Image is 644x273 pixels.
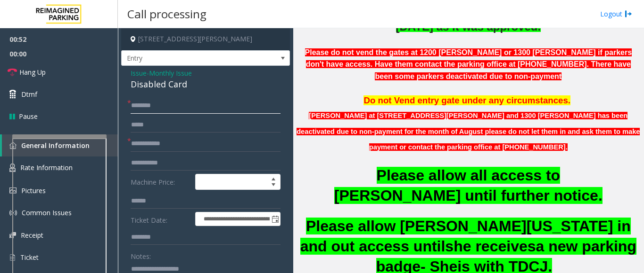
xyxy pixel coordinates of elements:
label: Machine Price: [128,174,193,190]
img: 'icon' [9,187,17,194]
span: - [147,69,192,78]
font: [PERSON_NAME] at [STREET_ADDRESS][PERSON_NAME] and 1300 [PERSON_NAME] has been deactivated due to... [297,112,640,151]
img: 'icon' [9,142,17,149]
span: Hang Up [19,67,46,77]
span: Entry [122,51,256,66]
span: Toggle popup [270,212,280,226]
a: General Information [2,134,118,156]
span: Please do not vend the gates at 1200 [PERSON_NAME] or 1300 [PERSON_NAME] if parkers don't have ac... [305,48,632,80]
img: 'icon' [9,253,16,262]
span: Please allow [PERSON_NAME][US_STATE] in and out access until [300,218,631,255]
span: Do not Vend entry gate under any circumstances. [363,95,570,105]
h4: [STREET_ADDRESS][PERSON_NAME] [121,28,290,50]
span: Monthly Issue [149,68,192,78]
h3: Call processing [123,2,211,25]
img: 'icon' [9,164,16,172]
span: Increase value [267,174,280,182]
img: 'icon' [9,232,16,238]
a: Logout [600,9,632,19]
span: /out access to Chakesha Cloud into the garage [DATE] as it was approved. [384,2,635,32]
div: Disabled Card [131,78,281,91]
span: Pause [19,111,38,121]
span: Issue [131,68,147,78]
span: Please allow all access to [PERSON_NAME] until further notice. [334,167,603,204]
span: she receives [445,238,536,255]
span: Dtmf [21,89,37,99]
label: Notes: [131,248,151,261]
img: 'icon' [9,209,17,217]
label: Ticket Date: [128,212,193,226]
img: logout [625,9,632,19]
span: Decrease value [267,182,280,189]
